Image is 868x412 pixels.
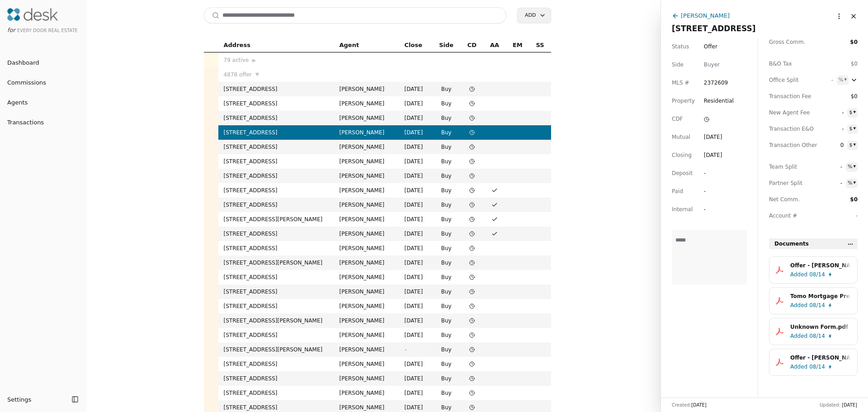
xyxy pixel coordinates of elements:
[432,169,461,183] td: Buy
[399,328,432,342] td: [DATE]
[846,179,858,188] button: %
[334,328,399,342] td: [PERSON_NAME]
[7,395,31,404] span: Settings
[704,151,722,160] div: [DATE]
[704,60,720,69] div: Buyer
[399,270,432,284] td: [DATE]
[847,141,858,150] button: $
[218,140,334,154] td: [STREET_ADDRESS]
[853,124,856,133] div: ▾
[7,27,15,33] span: for
[827,124,844,133] span: -
[399,371,432,386] td: [DATE]
[224,70,252,79] span: 4878 offer
[399,169,432,183] td: [DATE]
[334,212,399,227] td: [PERSON_NAME]
[672,114,683,123] span: CDF
[334,227,399,241] td: [PERSON_NAME]
[809,301,825,310] span: 08/14
[334,96,399,111] td: [PERSON_NAME]
[820,402,857,408] div: Updated:
[790,270,807,279] span: Added
[432,227,461,241] td: Buy
[790,261,851,270] div: Offer - [PERSON_NAME] - [DATE].pdf
[399,212,432,227] td: [DATE]
[218,328,334,342] td: [STREET_ADDRESS]
[827,141,844,150] span: 0
[842,403,857,407] span: [DATE]
[851,61,858,67] span: $0
[399,284,432,299] td: [DATE]
[399,183,432,198] td: [DATE]
[672,169,693,178] span: Deposit
[769,256,858,284] button: Offer - [PERSON_NAME] - [DATE].pdfAdded08/14
[218,198,334,212] td: [STREET_ADDRESS]
[790,331,807,341] span: Added
[769,76,810,85] div: Office Split
[850,196,858,203] span: $0
[334,82,399,96] td: [PERSON_NAME]
[536,40,544,50] span: SS
[769,92,810,101] span: Transaction Fee
[334,284,399,299] td: [PERSON_NAME]
[4,392,69,407] button: Settings
[704,133,722,142] div: [DATE]
[218,357,334,371] td: [STREET_ADDRESS]
[490,40,499,50] span: AA
[224,40,250,50] span: Address
[432,284,461,299] td: Buy
[218,241,334,256] td: [STREET_ADDRESS]
[432,386,461,400] td: Buy
[334,198,399,212] td: [PERSON_NAME]
[334,270,399,284] td: [PERSON_NAME]
[432,125,461,140] td: Buy
[218,125,334,140] td: [STREET_ADDRESS]
[399,313,432,328] td: [DATE]
[399,299,432,313] td: [DATE]
[769,211,810,220] span: Account #
[432,198,461,212] td: Buy
[467,40,476,50] span: CD
[432,342,461,357] td: Buy
[399,357,432,371] td: [DATE]
[399,154,432,169] td: [DATE]
[704,205,720,214] div: -
[837,76,849,85] button: %
[218,212,334,227] td: [STREET_ADDRESS][PERSON_NAME]
[334,169,399,183] td: [PERSON_NAME]
[790,301,807,310] span: Added
[704,187,720,196] div: -
[790,362,807,371] span: Added
[432,328,461,342] td: Buy
[817,76,833,85] span: -
[769,318,858,345] button: Unknown Form.pdfAdded08/14
[809,270,825,279] span: 08/14
[672,60,684,69] span: Side
[774,239,809,248] span: Documents
[513,40,523,50] span: EM
[334,154,399,169] td: [PERSON_NAME]
[218,82,334,96] td: [STREET_ADDRESS]
[809,362,825,371] span: 08/14
[405,346,406,353] span: -
[826,179,842,188] span: -
[218,386,334,400] td: [STREET_ADDRESS]
[17,28,78,33] span: Every Door Real Estate
[769,287,858,314] button: Tomo Mortgage Pre-Approval - [PERSON_NAME] - 975k.pdfAdded08/14
[432,256,461,270] td: Buy
[439,40,453,50] span: Side
[218,154,334,169] td: [STREET_ADDRESS]
[826,162,842,171] span: -
[432,299,461,313] td: Buy
[334,371,399,386] td: [PERSON_NAME]
[844,76,847,84] div: ▾
[672,96,695,105] span: Property
[399,227,432,241] td: [DATE]
[769,179,810,188] span: Partner Split
[218,284,334,299] td: [STREET_ADDRESS]
[432,154,461,169] td: Buy
[218,111,334,125] td: [STREET_ADDRESS]
[334,125,399,140] td: [PERSON_NAME]
[399,82,432,96] td: [DATE]
[432,313,461,328] td: Buy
